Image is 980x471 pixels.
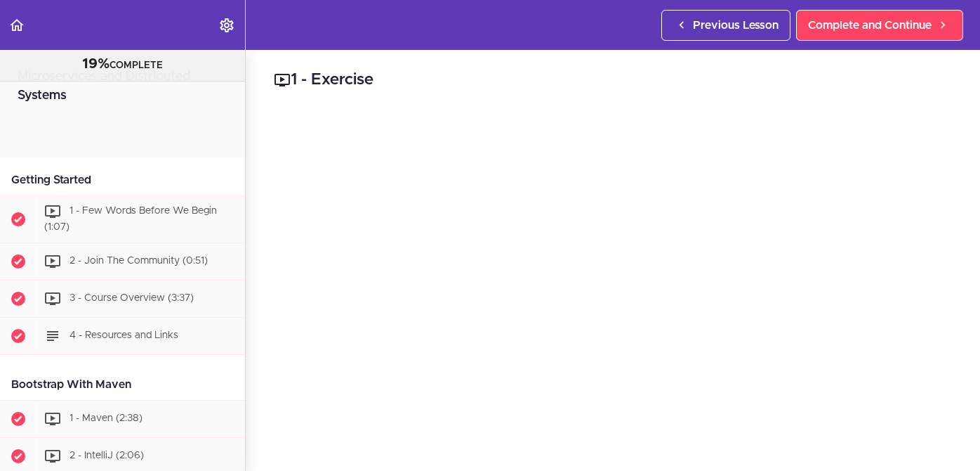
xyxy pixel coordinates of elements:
[796,10,963,41] a: Complete and Continue
[8,17,25,34] svg: Back to course curriculum
[661,10,790,41] a: Previous Lesson
[69,330,178,340] span: 4 - Resources and Links
[218,17,235,34] svg: Settings Menu
[69,413,143,423] span: 1 - Maven (2:38)
[808,17,932,34] span: Complete and Continue
[44,206,217,232] span: 1 - Few Words Before We Begin (1:07)
[18,56,227,74] div: COMPLETE
[69,293,194,303] span: 3 - Course Overview (3:37)
[69,256,208,266] span: 2 - Join The Community (0:51)
[82,57,110,71] span: 19%
[693,17,779,34] span: Previous Lesson
[69,451,144,460] span: 2 - IntelliJ (2:06)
